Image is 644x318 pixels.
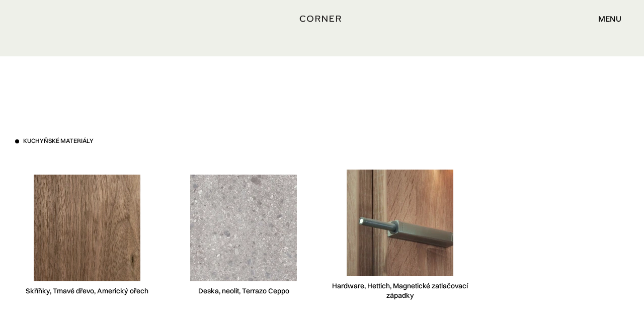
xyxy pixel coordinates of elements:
div: menu [588,10,621,27]
font: Hardware, Hettich, Magnetické zatlačovací západky [332,281,468,300]
a: domov [298,12,346,25]
font: Skříňky, Tmavé dřevo, Americký ořech [26,286,148,295]
font: menu [598,14,621,24]
font: Deska, neolit, Terrazo Ceppo [198,286,289,295]
font: Kuchyňské materiály [23,137,94,144]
